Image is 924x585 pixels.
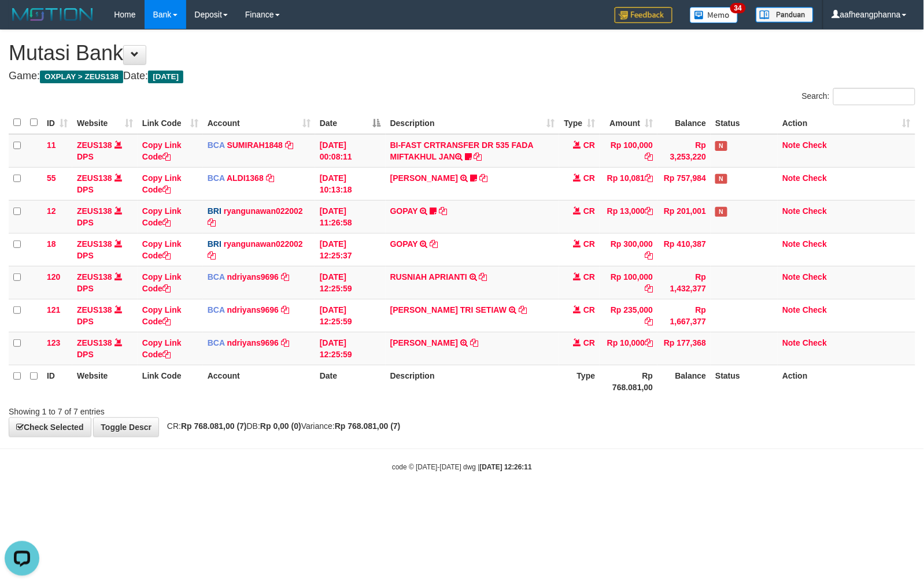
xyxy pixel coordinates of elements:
label: Search: [802,88,915,105]
span: CR [583,173,595,183]
div: Showing 1 to 7 of 7 entries [9,401,376,417]
img: Button%20Memo.svg [690,7,738,23]
td: DPS [72,299,138,332]
th: Status [711,112,778,134]
td: [DATE] 12:25:37 [315,233,386,266]
td: Rp 757,984 [657,167,711,200]
img: MOTION_logo.png [9,6,97,23]
a: Copy SUMIRAH1848 to clipboard [285,140,293,150]
td: [DATE] 12:25:59 [315,299,386,332]
a: Note [782,338,800,347]
td: Rp 100,000 [600,134,657,168]
span: 120 [47,272,60,282]
a: Copy Rp 100,000 to clipboard [645,284,653,293]
a: SUMIRAH1848 [227,140,283,150]
a: Note [782,305,800,314]
a: Copy GOPAY to clipboard [430,239,438,249]
td: [DATE] 11:26:58 [315,200,386,233]
a: ZEUS138 [77,239,112,249]
a: Copy Link Code [142,272,182,293]
th: Status [711,365,778,398]
a: Check [803,305,827,314]
a: RUSNIAH APRIANTI [390,272,467,282]
td: DPS [72,167,138,200]
a: ryangunawan022002 [224,239,303,249]
span: CR [583,239,595,249]
span: 11 [47,140,56,150]
td: [DATE] 10:13:18 [315,167,386,200]
strong: Rp 768.081,00 (7) [335,421,401,431]
th: Link Code: activate to sort column ascending [138,112,203,134]
a: GOPAY [390,206,418,216]
span: CR [583,305,595,314]
a: Copy Link Code [142,206,182,227]
a: Copy ALDI1368 to clipboard [266,173,274,183]
td: Rp 1,432,377 [657,266,711,299]
img: Feedback.jpg [615,7,672,23]
a: Note [782,206,800,216]
strong: Rp 768.081,00 (7) [181,421,247,431]
a: Copy MAHDIAN TRI SETIAW to clipboard [519,305,527,314]
td: Rp 1,667,377 [657,299,711,332]
a: ZEUS138 [77,305,112,314]
th: Balance [657,365,711,398]
th: Type [559,365,600,398]
a: Check Selected [9,417,91,437]
a: ZEUS138 [77,206,112,216]
img: panduan.png [756,7,814,23]
td: Rp 300,000 [600,233,657,266]
a: ndriyans9696 [227,272,279,282]
td: Rp 3,253,220 [657,134,711,168]
span: 121 [47,305,60,314]
span: BCA [208,338,225,347]
h1: Mutasi Bank [9,42,915,65]
a: ndriyans9696 [227,338,279,347]
a: Copy Rp 235,000 to clipboard [645,317,653,326]
td: Rp 13,000 [600,200,657,233]
a: Copy Rp 10,081 to clipboard [645,173,653,183]
a: Copy ryangunawan022002 to clipboard [208,251,216,260]
span: BCA [208,305,225,314]
span: CR [583,206,595,216]
a: ZEUS138 [77,338,112,347]
th: Amount: activate to sort column ascending [600,112,657,134]
a: Note [782,140,800,150]
span: BCA [208,272,225,282]
th: Rp 768.081,00 [600,365,657,398]
a: Copy GOPAY to clipboard [439,206,447,216]
th: ID [42,365,72,398]
small: code © [DATE]-[DATE] dwg | [392,463,532,471]
span: 123 [47,338,60,347]
a: Copy Link Code [142,140,182,161]
td: Rp 100,000 [600,266,657,299]
a: Copy FERLANDA EFRILIDIT to clipboard [479,173,487,183]
th: Website: activate to sort column ascending [72,112,138,134]
span: CR [583,140,595,150]
span: 18 [47,239,56,249]
span: 55 [47,173,56,183]
span: OXPLAY > ZEUS138 [40,71,123,83]
span: BCA [208,173,225,183]
td: DPS [72,332,138,365]
td: Rp 10,000 [600,332,657,365]
a: Copy Rp 100,000 to clipboard [645,152,653,161]
strong: [DATE] 12:26:11 [480,463,532,471]
span: Has Note [715,207,727,217]
a: Copy ndriyans9696 to clipboard [281,338,289,347]
a: ryangunawan022002 [224,206,303,216]
a: Copy MUHAMMAD RAMADITYA to clipboard [470,338,478,347]
span: BRI [208,206,221,216]
a: ZEUS138 [77,173,112,183]
a: Copy ryangunawan022002 to clipboard [208,218,216,227]
a: Check [803,140,827,150]
td: [DATE] 12:25:59 [315,332,386,365]
a: Copy Rp 13,000 to clipboard [645,206,653,216]
th: Balance [657,112,711,134]
th: Date [315,365,386,398]
td: Rp 235,000 [600,299,657,332]
a: Note [782,272,800,282]
td: DPS [72,266,138,299]
a: Note [782,173,800,183]
a: Copy RUSNIAH APRIANTI to clipboard [479,272,487,282]
input: Search: [833,88,915,105]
